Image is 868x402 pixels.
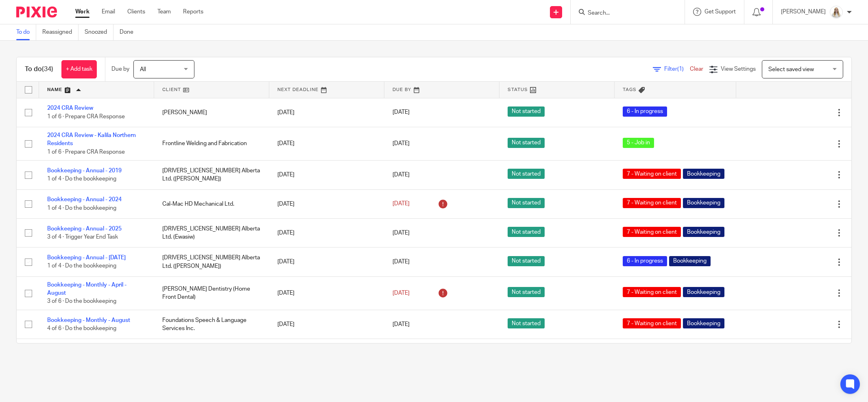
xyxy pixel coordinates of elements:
[47,326,116,331] span: 4 of 6 · Do the bookkeeping
[120,24,140,40] a: Done
[61,60,97,78] a: + Add task
[393,322,410,327] span: [DATE]
[587,10,660,17] input: Search
[154,339,269,368] td: [PERSON_NAME] Professional Corporation
[683,169,724,179] span: Bookkeeping
[393,110,410,115] span: [DATE]
[47,176,116,182] span: 1 of 4 · Do the bookkeeping
[669,256,711,266] span: Bookkeeping
[47,197,122,202] a: Bookkeeping - Annual - 2024
[25,65,53,74] h1: To do
[47,299,116,304] span: 3 of 6 · Do the bookkeeping
[16,24,36,40] a: To do
[677,66,684,72] span: (1)
[508,169,545,179] span: Not started
[47,226,122,232] a: Bookkeeping - Annual - 2025
[47,317,130,323] a: Bookkeeping - Monthly - August
[623,106,667,117] span: 6 - In progress
[47,255,126,261] a: Bookkeeping - Annual - [DATE]
[154,276,269,310] td: [PERSON_NAME] Dentistry (Home Front Dental)
[393,259,410,265] span: [DATE]
[393,172,410,178] span: [DATE]
[768,67,814,72] span: Select saved view
[111,65,129,73] p: Due by
[154,161,269,189] td: [DRIVERS_LICENSE_NUMBER] Alberta Ltd. ([PERSON_NAME])
[154,127,269,160] td: Frontline Welding and Fabrication
[781,8,826,16] p: [PERSON_NAME]
[183,8,203,16] a: Reports
[269,248,384,276] td: [DATE]
[269,310,384,339] td: [DATE]
[47,234,118,240] span: 3 of 4 · Trigger Year End Task
[393,201,410,207] span: [DATE]
[269,98,384,127] td: [DATE]
[269,127,384,160] td: [DATE]
[623,227,681,237] span: 7 - Waiting on client
[508,227,545,237] span: Not started
[830,6,843,19] img: Headshot%2011-2024%20white%20background%20square%202.JPG
[623,87,637,92] span: Tags
[269,276,384,310] td: [DATE]
[269,218,384,247] td: [DATE]
[269,189,384,218] td: [DATE]
[623,287,681,297] span: 7 - Waiting on client
[154,218,269,247] td: [DRIVERS_LICENSE_NUMBER] Alberta Ltd. (Ewasiw)
[393,141,410,146] span: [DATE]
[623,256,667,266] span: 6 - In progress
[47,282,126,296] a: Bookkeeping - Monthly - April - August
[508,318,545,328] span: Not started
[623,138,654,148] span: 5 - Job in
[683,287,724,297] span: Bookkeeping
[623,169,681,179] span: 7 - Waiting on client
[704,9,736,15] span: Get Support
[683,318,724,328] span: Bookkeeping
[154,98,269,127] td: [PERSON_NAME]
[140,67,146,72] span: All
[47,263,116,269] span: 1 of 4 · Do the bookkeeping
[154,189,269,218] td: Cal-Mac HD Mechanical Ltd.
[47,205,116,211] span: 1 of 4 · Do the bookkeeping
[42,66,53,72] span: (34)
[47,168,122,174] a: Bookkeeping - Annual - 2019
[683,198,724,208] span: Bookkeeping
[47,149,125,155] span: 1 of 6 · Prepare CRA Response
[47,105,93,111] a: 2024 CRA Review
[393,230,410,236] span: [DATE]
[157,8,171,16] a: Team
[664,66,690,72] span: Filter
[85,24,113,40] a: Snoozed
[508,256,545,266] span: Not started
[623,198,681,208] span: 7 - Waiting on client
[47,114,125,120] span: 1 of 6 · Prepare CRA Response
[16,7,57,17] img: Pixie
[393,290,410,296] span: [DATE]
[690,66,703,72] a: Clear
[269,339,384,368] td: [DATE]
[508,198,545,208] span: Not started
[102,8,115,16] a: Email
[42,24,79,40] a: Reassigned
[154,310,269,339] td: Foundations Speech & Language Services Inc.
[269,161,384,189] td: [DATE]
[683,227,724,237] span: Bookkeeping
[721,66,756,72] span: View Settings
[508,287,545,297] span: Not started
[75,8,89,16] a: Work
[47,133,136,146] a: 2024 CRA Review - Kalila Northern Residents
[623,318,681,328] span: 7 - Waiting on client
[508,138,545,148] span: Not started
[127,8,145,16] a: Clients
[508,106,545,117] span: Not started
[154,248,269,276] td: [DRIVERS_LICENSE_NUMBER] Alberta Ltd. ([PERSON_NAME])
